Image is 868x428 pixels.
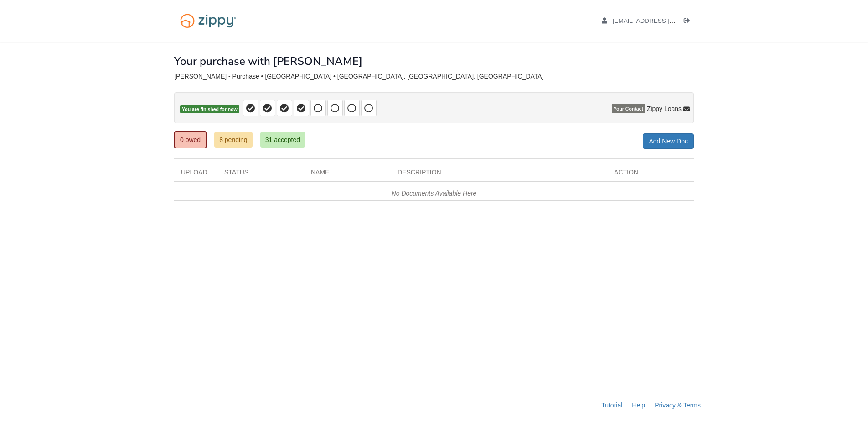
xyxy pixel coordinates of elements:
span: Zippy Loans [647,104,682,113]
h1: Your purchase with [PERSON_NAME] [174,55,362,67]
div: Upload [174,168,217,181]
div: Description [391,168,607,181]
a: Tutorial [601,402,622,409]
em: No Documents Available Here [392,190,477,197]
a: 0 owed [174,131,207,148]
a: 31 accepted [260,132,305,148]
img: Logo [174,9,242,32]
div: [PERSON_NAME] - Purchase • [GEOGRAPHIC_DATA] • [GEOGRAPHIC_DATA], [GEOGRAPHIC_DATA], [GEOGRAPHIC_... [174,73,694,80]
a: Log out [684,17,694,26]
div: Action [607,168,694,181]
a: Add New Doc [643,133,694,149]
a: 8 pending [214,132,253,148]
div: Name [304,168,391,181]
a: edit profile [602,17,717,26]
span: Your Contact [612,104,645,113]
a: Privacy & Terms [655,402,701,409]
span: jimenezfamily2813@gmail.com [613,17,717,24]
span: You are finished for now [180,105,239,114]
div: Status [217,168,304,181]
a: Help [632,402,645,409]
